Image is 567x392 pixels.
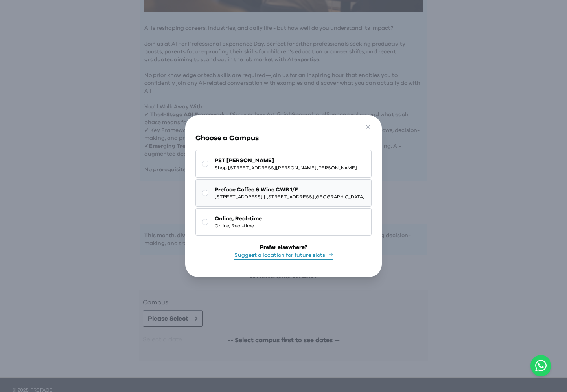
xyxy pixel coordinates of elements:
h3: Choose a Campus [195,133,372,144]
button: Online, Real-timeOnline, Real-time [195,208,372,236]
span: Online, Real-time [215,223,262,229]
span: Shop [STREET_ADDRESS][PERSON_NAME][PERSON_NAME] [215,165,357,171]
span: Online, Real-time [215,215,262,223]
span: Preface Coffee & Wine CWB 1/F [215,186,365,194]
div: Prefer elsewhere? [260,244,307,251]
button: Suggest a location for future slots [234,251,333,260]
button: PST [PERSON_NAME]Shop [STREET_ADDRESS][PERSON_NAME][PERSON_NAME] [195,150,372,178]
span: [STREET_ADDRESS] | [STREET_ADDRESS][GEOGRAPHIC_DATA] [215,194,365,200]
button: Preface Coffee & Wine CWB 1/F[STREET_ADDRESS] | [STREET_ADDRESS][GEOGRAPHIC_DATA] [195,179,372,207]
span: PST [PERSON_NAME] [215,157,357,165]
